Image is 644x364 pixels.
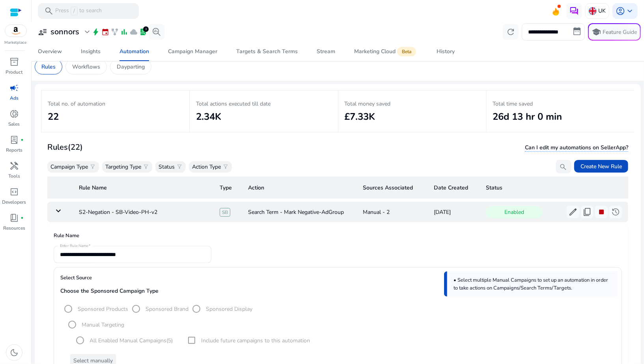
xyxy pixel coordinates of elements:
[60,243,89,249] mat-label: Enter Rule Name
[139,28,147,36] span: lab_profile
[357,176,427,199] th: Sources Associated
[120,28,128,36] span: bar_chart
[603,28,637,36] p: Feature Guide
[73,202,213,222] td: S2-Negation - SB-Video-PH-v2
[50,163,88,171] p: Campaign Type
[6,147,22,154] p: Reports
[588,23,641,41] button: schoolFeature Guide
[559,163,567,171] span: search
[506,27,515,37] span: refresh
[345,100,480,108] p: Total money saved
[196,100,331,108] p: Total actions executed till date
[598,4,606,18] p: UK
[72,332,173,348] mat-radio-group: Select an option
[73,176,213,199] th: Rule Name
[130,28,138,36] span: cloud
[242,202,357,222] td: Search Term - Mark Negative-AdGroup
[168,49,217,54] div: Campaign Manager
[48,111,183,123] h2: 22
[625,6,635,16] span: keyboard_arrow_down
[41,63,56,71] p: Rules
[196,111,331,123] h2: 2.34K
[8,173,20,180] p: Tools
[143,26,149,32] div: 3
[222,163,229,170] span: filter_alt
[397,47,416,56] span: Beta
[609,206,622,218] button: history
[5,25,26,37] img: amazon.svg
[44,6,54,16] span: search
[101,28,109,36] span: event
[611,207,620,217] span: history
[47,143,83,152] h3: Rules (22)
[9,187,19,197] span: code_blocks
[10,95,19,102] p: Ads
[9,135,19,145] span: lab_profile
[9,161,19,171] span: handyman
[152,27,161,37] span: search_insights
[48,100,183,108] p: Total no. of automation
[60,288,615,295] h5: Choose the Sponsored Campaign Type
[119,49,149,54] div: Automation
[81,49,101,54] div: Insights
[236,49,298,54] div: Targets & Search Terms
[574,160,628,173] button: Create New Rule
[50,27,79,37] h3: sonnors
[92,28,100,36] span: bolt
[581,206,594,218] button: content_copy
[149,24,164,40] button: search_insights
[589,7,597,15] img: uk.svg
[71,7,78,15] span: /
[9,348,19,357] span: dark_mode
[581,162,622,171] span: Create New Rule
[82,27,92,37] span: expand_more
[503,24,519,40] button: refresh
[21,216,24,219] span: fiber_manual_record
[582,207,592,217] span: content_copy
[525,144,628,152] span: Can I edit my automations on SellerApp?
[105,163,141,171] p: Targeting Type
[159,163,175,171] p: Status
[363,208,421,216] div: Manual - 2
[427,176,480,199] th: Date Created
[9,213,19,223] span: book_4
[54,206,63,215] mat-icon: keyboard_arrow_down
[60,305,252,312] mat-radio-group: Select targeting option
[60,274,615,288] h4: Select Source
[5,40,27,46] p: Marketplace
[480,176,628,199] th: Status
[486,206,543,218] span: Enabled
[111,28,119,36] span: family_history
[220,208,230,217] span: SB
[9,109,19,119] span: donut_small
[72,63,100,71] p: Workflows
[354,48,418,55] div: Marketing Cloud
[597,207,606,217] span: stop
[242,176,357,199] th: Action
[64,321,124,328] mat-radio-group: Select targeting option
[437,49,455,54] div: History
[9,57,19,67] span: inventory_2
[54,232,622,246] h4: Rule Name
[6,69,23,76] p: Product
[592,27,601,37] span: school
[38,49,62,54] div: Overview
[90,163,96,170] span: filter_alt
[2,199,26,206] p: Developers
[493,100,628,108] p: Total time saved
[176,163,183,170] span: filter_alt
[9,121,20,128] p: Sales
[595,206,608,218] button: stop
[213,176,242,199] th: Type
[9,83,19,93] span: campaign
[3,225,25,232] p: Resources
[38,27,47,37] span: user_attributes
[21,138,24,141] span: fiber_manual_record
[117,63,145,71] p: Dayparting
[192,163,221,171] p: Action Type
[143,163,149,170] span: filter_alt
[317,49,335,54] div: Stream
[567,206,579,218] button: edit
[493,111,628,123] h2: 26d 13 hr 0 min
[568,207,578,217] span: edit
